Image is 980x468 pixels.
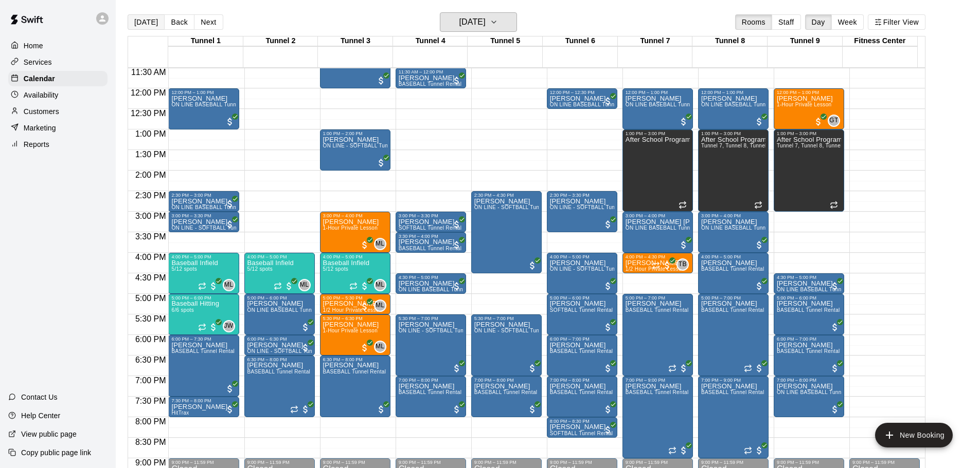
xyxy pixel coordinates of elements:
[349,282,358,290] span: Recurring event
[547,253,617,294] div: 4:00 PM – 5:00 PM: Autumn Hangartner
[128,14,165,30] button: [DATE]
[243,36,318,46] div: Tunnel 2
[681,258,689,271] span: Tate Budnick
[223,279,235,291] div: Marcus Lucas
[168,397,239,417] div: 7:30 PM – 8:00 PM: Cole Stechnij
[805,14,832,30] button: Day
[399,378,463,383] div: 7:00 PM – 8:00 PM
[171,295,236,301] div: 5:00 PM – 6:00 PM
[868,14,925,30] button: Filter View
[735,14,772,30] button: Rooms
[323,295,387,301] div: 5:00 PM – 5:30 PM
[622,294,693,376] div: 5:00 PM – 7:00 PM: BASEBALL Tunnel Rental
[376,158,386,168] span: All customers have paid
[550,266,649,272] span: ON LINE - SOFTBALL Tunnel 1-6 Rental
[399,287,495,292] span: ON LINE BASEBALL Tunnel 1-6 Rental
[244,294,315,335] div: 5:00 PM – 6:00 PM: Christopher Stephens
[754,201,762,209] span: Recurring event
[399,213,463,218] div: 3:00 PM – 3:30 PM
[168,253,239,294] div: 4:00 PM – 5:00 PM: Baseball Infield
[128,88,168,97] span: 12:00 PM
[8,54,108,70] div: Services
[208,322,219,332] span: All customers have paid
[626,389,689,395] span: BASEBALL Tunnel Rental
[396,314,466,376] div: 5:30 PM – 7:00 PM: Will Britt
[774,335,844,376] div: 6:00 PM – 7:00 PM: BASEBALL Tunnel Rental
[247,357,312,362] div: 6:30 PM – 8:00 PM
[171,348,235,354] span: BASEBALL Tunnel Rental
[133,294,169,303] span: 5:00 PM
[133,314,169,323] span: 5:30 PM
[171,225,271,231] span: ON LINE - SOFTBALL Tunnel 1-6 Rental
[360,281,370,291] span: All customers have paid
[374,238,386,250] div: Marcus Lucas
[471,191,542,273] div: 2:30 PM – 4:30 PM: Madyson Peters
[168,88,239,129] div: 12:00 PM – 1:00 PM: Jigme Alcorn
[21,392,58,402] p: Contact Us
[376,239,384,249] span: ML
[701,389,764,395] span: BASEBALL Tunnel Rental
[468,36,543,46] div: Tunnel 5
[701,213,765,218] div: 3:00 PM – 4:00 PM
[396,68,466,88] div: 11:30 AM – 12:00 PM: BASEBALL Tunnel Rental
[225,219,235,230] span: All customers have paid
[8,137,108,152] a: Reports
[320,314,390,355] div: 5:30 PM – 6:30 PM: 1-Hour Private Lesson
[701,102,797,107] span: ON LINE BASEBALL Tunnel 7-9 Rental
[547,417,617,438] div: 8:00 PM – 8:30 PM: SOFTBALL Tunnel Rental
[171,213,236,218] div: 3:00 PM – 3:30 PM
[168,36,243,46] div: Tunnel 1
[168,212,239,232] div: 3:00 PM – 3:30 PM: Darryl Sherman
[133,171,169,179] span: 2:00 PM
[777,295,841,301] div: 5:00 PM – 6:00 PM
[171,307,194,313] span: 6/6 spots filled
[622,88,693,129] div: 12:00 PM – 1:00 PM: Jack Wilson
[24,106,59,117] p: Customers
[679,117,689,127] span: All customers have paid
[374,341,386,353] div: Marcus Lucas
[227,320,235,332] span: Joey Wozniak
[247,307,344,313] span: ON LINE BASEBALL Tunnel 1-6 Rental
[701,254,765,259] div: 4:00 PM – 5:00 PM
[550,348,613,354] span: BASEBALL Tunnel Rental
[399,389,462,395] span: BASEBALL Tunnel Rental
[622,129,693,212] div: 1:00 PM – 3:00 PM: After School Program
[626,378,690,383] div: 7:00 PM – 9:00 PM
[133,253,169,261] span: 4:00 PM
[550,90,614,95] div: 12:00 PM – 12:30 PM
[8,71,108,86] div: Calendar
[168,335,239,397] div: 6:00 PM – 7:30 PM: BASEBALL Tunnel Rental
[550,307,613,313] span: SOFTBALL Tunnel Rental
[777,336,841,342] div: 6:00 PM – 7:00 PM
[626,102,722,107] span: ON LINE BASEBALL Tunnel 7-9 Rental
[128,109,168,118] span: 12:30 PM
[399,328,498,333] span: ON LINE - SOFTBALL Tunnel 1-6 Rental
[320,129,390,171] div: 1:00 PM – 2:00 PM: Nolan Earley
[298,279,311,291] div: Marcus Lucas
[626,295,690,301] div: 5:00 PM – 7:00 PM
[547,191,617,232] div: 2:30 PM – 3:30 PM: Eric Johnson
[701,225,797,231] span: ON LINE BASEBALL Tunnel 7-9 Rental
[224,321,233,331] span: JW
[224,280,233,290] span: ML
[323,225,378,231] span: 1-Hour Private Lesson
[171,254,236,259] div: 4:00 PM – 5:00 PM
[8,87,108,103] a: Availability
[550,102,646,107] span: ON LINE BASEBALL Tunnel 1-6 Rental
[320,355,390,417] div: 6:30 PM – 8:00 PM: BASEBALL Tunnel Rental
[247,336,312,342] div: 6:00 PM – 6:30 PM
[698,212,769,253] div: 3:00 PM – 4:00 PM: Jay Jones
[626,213,690,218] div: 3:00 PM – 4:00 PM
[133,355,169,364] span: 6:30 PM
[399,234,463,239] div: 3:30 PM – 4:00 PM
[8,104,108,119] div: Customers
[24,41,43,51] p: Home
[603,96,613,106] span: All customers have paid
[547,294,617,335] div: 5:00 PM – 6:00 PM: SOFTBALL Tunnel Rental
[626,254,690,259] div: 4:00 PM – 4:30 PM
[547,88,617,109] div: 12:00 PM – 12:30 PM: James Holly
[223,320,235,332] div: Joey Wozniak
[777,275,841,280] div: 4:30 PM – 5:00 PM
[396,376,466,417] div: 7:00 PM – 8:00 PM: BASEBALL Tunnel Rental
[813,117,824,127] span: All customers have paid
